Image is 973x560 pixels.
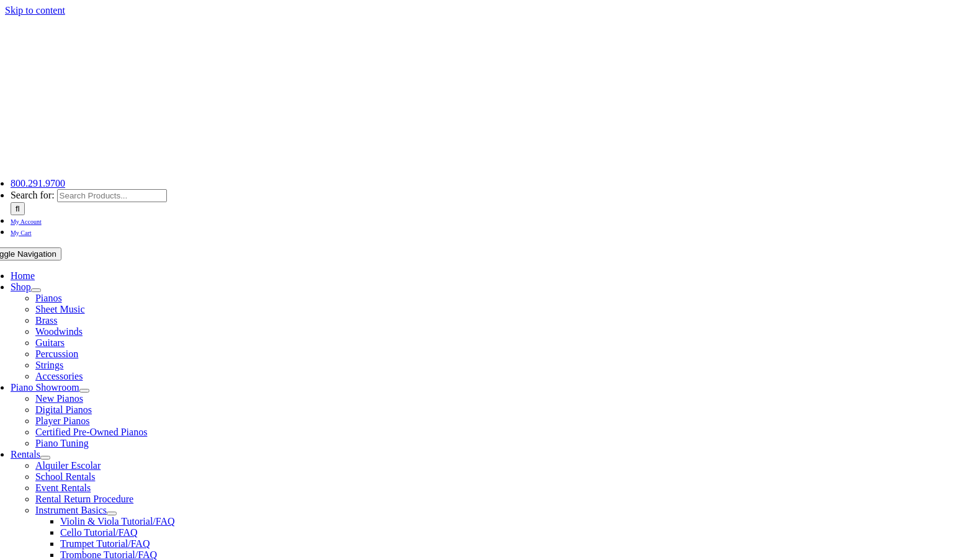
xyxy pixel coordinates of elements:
a: Trumpet Tutorial/FAQ [60,538,150,549]
a: Violin & Viola Tutorial/FAQ [60,516,175,527]
a: Guitars [35,337,65,348]
a: Instrument Basics [35,505,107,515]
a: Home [11,270,35,281]
a: Trombone Tutorial/FAQ [60,549,157,560]
a: Skip to content [5,5,65,16]
a: Brass [35,315,58,326]
a: New Pianos [35,393,83,404]
a: Rental Return Procedure [35,494,133,504]
a: Cello Tutorial/FAQ [60,527,138,538]
button: Open submenu of Shop [31,288,41,292]
a: Digital Pianos [35,404,92,415]
a: Woodwinds [35,326,83,337]
a: School Rentals [35,471,95,482]
a: Sheet Music [35,304,85,314]
span: Search for: [11,190,55,200]
a: My Account [11,215,42,226]
a: Percussion [35,349,78,359]
a: Shop [11,282,31,292]
a: My Cart [11,226,32,237]
span: My Cart [11,229,32,236]
a: Piano Tuning [35,438,89,448]
input: Search [11,202,25,215]
input: Search Products... [57,189,167,202]
a: Event Rentals [35,482,91,493]
a: Strings [35,360,63,370]
span: My Account [11,218,42,225]
a: 800.291.9700 [11,178,65,189]
button: Open submenu of Rentals [40,456,50,460]
a: Player Pianos [35,416,90,426]
a: Piano Showroom [11,382,79,393]
a: Pianos [35,293,62,303]
button: Open submenu of Piano Showroom [79,389,89,393]
a: Accessories [35,371,83,381]
button: Open submenu of Instrument Basics [107,512,117,515]
a: Rentals [11,449,40,460]
a: Certified Pre-Owned Pianos [35,427,147,437]
a: Alquiler Escolar [35,460,101,471]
